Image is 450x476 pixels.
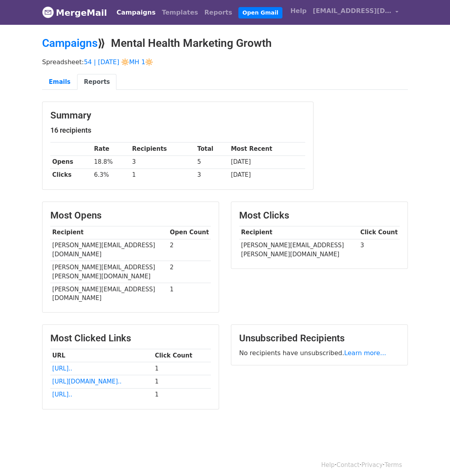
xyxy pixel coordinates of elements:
[50,239,168,261] td: [PERSON_NAME][EMAIL_ADDRESS][DOMAIN_NAME]
[229,169,305,182] td: [DATE]
[50,169,92,182] th: Clicks
[287,3,310,19] a: Help
[50,110,305,121] h3: Summary
[50,156,92,169] th: Opens
[321,461,335,469] a: Help
[239,239,358,261] td: [PERSON_NAME][EMAIL_ADDRESS][PERSON_NAME][DOMAIN_NAME]
[92,156,130,169] td: 18.8%
[153,388,211,401] td: 1
[92,143,130,156] th: Rate
[239,210,400,221] h3: Most Clicks
[239,349,400,357] p: No recipients have unsubscribed.
[92,169,130,182] td: 6.3%
[42,6,54,18] img: MergeMail logo
[52,378,122,385] a: [URL][DOMAIN_NAME]..
[201,5,236,20] a: Reports
[50,210,211,221] h3: Most Opens
[130,156,195,169] td: 3
[159,5,201,20] a: Templates
[153,375,211,388] td: 1
[42,37,98,50] a: Campaigns
[195,156,229,169] td: 5
[42,58,408,66] p: Spreadsheet:
[50,349,153,362] th: URL
[337,461,360,469] a: Contact
[42,74,77,90] a: Emails
[238,7,282,19] a: Open Gmail
[358,226,400,239] th: Click Count
[50,126,305,135] h5: 16 recipients
[84,58,153,66] a: 54 | [DATE] 🔆MH 1🔆
[130,169,195,182] td: 1
[42,4,107,21] a: MergeMail
[195,143,229,156] th: Total
[52,391,72,398] a: [URL]..
[411,438,450,476] iframe: Chat Widget
[153,362,211,375] td: 1
[52,365,72,372] a: [URL]..
[168,226,211,239] th: Open Count
[195,169,229,182] td: 3
[313,6,391,16] span: [EMAIL_ADDRESS][DOMAIN_NAME]
[229,156,305,169] td: [DATE]
[42,37,408,50] h2: ⟫ Mental Health Marketing Growth
[168,239,211,261] td: 2
[168,261,211,283] td: 2
[130,143,195,156] th: Recipients
[310,3,402,22] a: [EMAIL_ADDRESS][DOMAIN_NAME]
[239,226,358,239] th: Recipient
[239,333,400,344] h3: Unsubscribed Recipients
[50,261,168,283] td: [PERSON_NAME][EMAIL_ADDRESS][PERSON_NAME][DOMAIN_NAME]
[113,5,159,20] a: Campaigns
[385,461,402,469] a: Terms
[50,283,168,304] td: [PERSON_NAME][EMAIL_ADDRESS][DOMAIN_NAME]
[77,74,116,90] a: Reports
[50,333,211,344] h3: Most Clicked Links
[361,461,383,469] a: Privacy
[344,349,386,357] a: Learn more...
[50,226,168,239] th: Recipient
[168,283,211,304] td: 1
[358,239,400,261] td: 3
[153,349,211,362] th: Click Count
[229,143,305,156] th: Most Recent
